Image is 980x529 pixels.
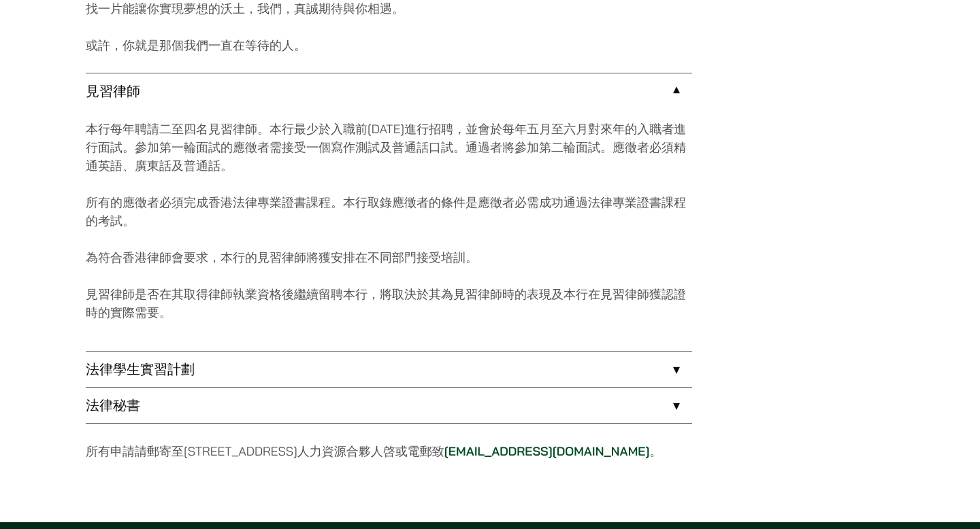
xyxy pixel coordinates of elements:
[444,443,650,459] a: [EMAIL_ADDRESS][DOMAIN_NAME]
[86,193,692,230] p: 所有的應徵者必須完成香港法律專業證書課程。本行取錄應徵者的條件是應徵者必需成功通過法律專業證書課程的考試。
[86,285,692,322] p: 見習律師是否在其取得律師執業資格後繼續留聘本行，將取決於其為見習律師時的表現及本行在見習律師獲認證時的實際需要。
[86,36,692,54] p: 或許，你就是那個我們一直在等待的人。
[86,120,692,175] p: 本行每年聘請二至四名見習律師。本行最少於入職前[DATE]進行招聘，並會於每年五月至六月對來年的入職者進行面試。參加第一輪面試的應徵者需接受一個寫作測試及普通話口試。通過者將參加第二輪面試。應徵...
[86,109,692,351] div: 見習律師
[86,73,692,109] a: 見習律師
[86,352,692,387] a: 法律學生實習計劃
[86,388,692,423] a: 法律秘書
[86,248,692,267] p: 為符合香港律師會要求，本行的見習律師將獲安排在不同部門接受培訓。
[86,442,692,460] p: 所有申請請郵寄至[STREET_ADDRESS]人力資源合夥人啓或電郵致 。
